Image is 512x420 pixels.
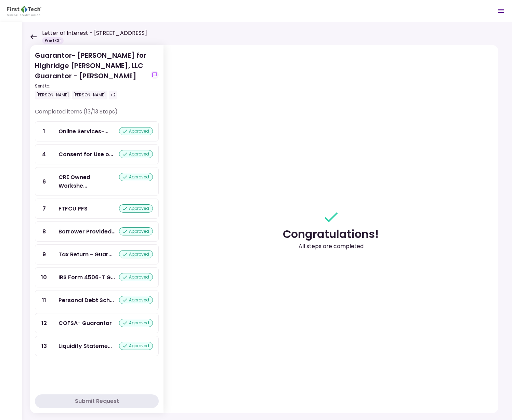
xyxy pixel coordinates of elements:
[35,91,70,99] div: [PERSON_NAME]
[119,204,153,213] div: approved
[35,144,159,164] a: 4Consent for Use of Electronic Signatures and Electronic Disclosures Agreementapproved
[35,267,159,287] a: 10IRS Form 4506-T Guarantorapproved
[42,37,64,44] div: Paid Off
[35,221,159,242] a: 8Borrower Provided PFSapproved
[109,91,117,99] div: +2
[7,6,41,16] img: Partner icon
[58,250,113,259] div: Tax Return - Guarantor
[58,319,112,327] div: COFSA- Guarantor
[119,227,153,235] div: approved
[119,296,153,304] div: approved
[35,145,53,164] div: 4
[150,71,159,79] button: show-messages
[493,3,509,19] button: Open menu
[35,394,159,408] button: Submit Request
[72,91,107,99] div: [PERSON_NAME]
[42,29,147,37] h1: Letter of Interest - [STREET_ADDRESS]
[119,319,153,327] div: approved
[119,273,153,281] div: approved
[35,167,53,195] div: 6
[35,313,159,333] a: 12COFSA- Guarantorapproved
[283,226,379,242] div: Congratulations!
[58,227,116,236] div: Borrower Provided PFS
[35,121,159,141] a: 1Online Services- Consent for Use of Electronic Signatures and Electronic Disclosures Agreementap...
[35,290,53,310] div: 11
[58,296,114,304] div: Personal Debt Schedule
[58,342,112,350] div: Liquidity Statements - Guarantor
[35,222,53,241] div: 8
[58,127,108,136] div: Online Services- Consent for Use of Electronic Signatures and Electronic Disclosures Agreement
[35,199,53,218] div: 7
[35,290,159,310] a: 11Personal Debt Scheduleapproved
[35,167,159,196] a: 6CRE Owned Worksheetapproved
[35,83,148,89] div: Sent to:
[35,244,159,265] a: 9Tax Return - Guarantorapproved
[58,150,113,159] div: Consent for Use of Electronic Signatures and Electronic Disclosures Agreement
[75,397,119,405] div: Submit Request
[35,199,159,219] a: 7FTFCU PFSapproved
[119,342,153,350] div: approved
[35,268,53,287] div: 10
[35,313,53,333] div: 12
[35,122,53,141] div: 1
[119,250,153,258] div: approved
[58,173,119,190] div: CRE Owned Worksheet
[119,173,153,181] div: approved
[35,336,159,356] a: 13Liquidity Statements - Guarantorapproved
[35,50,148,99] div: Guarantor- [PERSON_NAME] for Highridge [PERSON_NAME], LLC Guarantor - [PERSON_NAME]
[35,336,53,356] div: 13
[35,108,159,121] div: Completed items (13/13 Steps)
[119,127,153,135] div: approved
[299,242,364,250] div: All steps are completed
[119,150,153,158] div: approved
[35,245,53,264] div: 9
[58,273,115,282] div: IRS Form 4506-T Guarantor
[58,204,88,213] div: FTFCU PFS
